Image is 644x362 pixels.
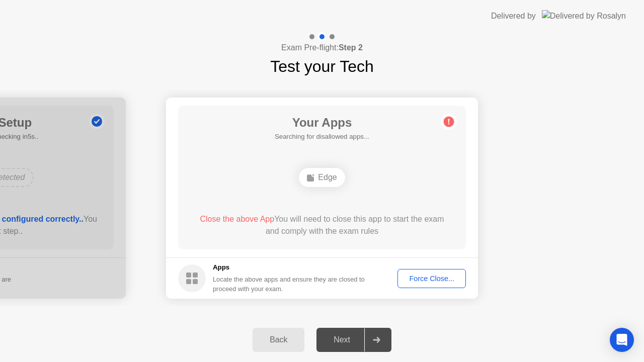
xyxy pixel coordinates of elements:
h1: Your Apps [275,114,369,132]
button: Next [316,328,391,352]
h5: Apps [213,262,365,273]
div: Back [256,335,301,344]
b: Step 2 [339,43,363,52]
button: Back [253,328,304,352]
h4: Exam Pre-flight: [281,42,363,54]
div: You will need to close this app to start the exam and comply with the exam rules [193,213,452,237]
div: Open Intercom Messenger [610,328,634,352]
span: Close the above App [200,215,274,223]
div: Edge [299,168,345,187]
div: Locate the above apps and ensure they are closed to proceed with your exam. [213,275,365,294]
button: Force Close... [397,269,466,288]
div: Delivered by [491,10,536,22]
h5: Searching for disallowed apps... [275,132,369,142]
div: Force Close... [401,275,462,283]
div: Next [319,335,364,344]
h1: Test your Tech [270,54,374,78]
img: Delivered by Rosalyn [542,10,626,22]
